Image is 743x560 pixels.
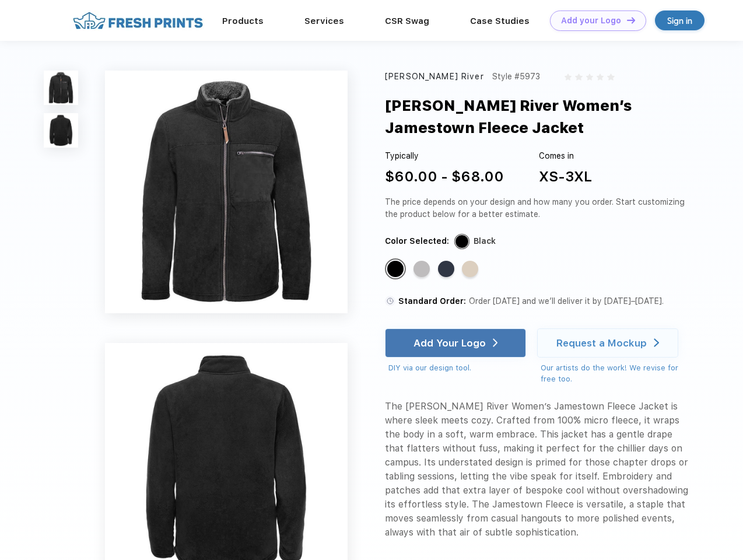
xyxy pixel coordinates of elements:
div: Color Selected: [385,235,449,247]
div: The [PERSON_NAME] River Women’s Jamestown Fleece Jacket is where sleek meets cozy. Crafted from 1... [385,400,689,540]
img: func=resize&h=640 [105,71,348,313]
div: Light-Grey [413,261,430,277]
div: Comes in [539,150,592,162]
div: Black [387,261,404,277]
div: Sand [462,261,478,277]
img: func=resize&h=100 [44,71,78,105]
a: Products [222,16,264,26]
span: Order [DATE] and we’ll deliver it by [DATE]–[DATE]. [469,296,664,306]
div: DIY via our design tool. [388,362,526,374]
div: XS-3XL [539,166,592,187]
img: DT [627,17,635,23]
div: Typically [385,150,504,162]
div: Sign in [667,14,692,27]
div: Add your Logo [561,16,621,26]
div: $60.00 - $68.00 [385,166,504,187]
a: Sign in [655,10,705,30]
div: Request a Mockup [556,337,647,349]
img: gray_star.svg [607,73,614,80]
div: Add Your Logo [413,337,486,349]
img: gray_star.svg [565,73,572,80]
div: [PERSON_NAME] River [385,71,484,83]
img: white arrow [493,338,498,347]
div: Style #5973 [492,71,540,83]
img: white arrow [654,338,659,347]
div: The price depends on your design and how many you order. Start customizing the product below for ... [385,196,689,220]
img: func=resize&h=100 [44,113,78,148]
div: Navy [438,261,454,277]
div: [PERSON_NAME] River Women’s Jamestown Fleece Jacket [385,94,719,139]
img: gray_star.svg [575,73,582,80]
div: Our artists do the work! We revise for free too. [541,362,689,385]
img: standard order [385,296,395,306]
img: fo%20logo%202.webp [69,10,206,31]
span: Standard Order: [398,296,466,306]
img: gray_star.svg [597,73,604,80]
img: gray_star.svg [586,73,593,80]
div: Black [474,235,496,247]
